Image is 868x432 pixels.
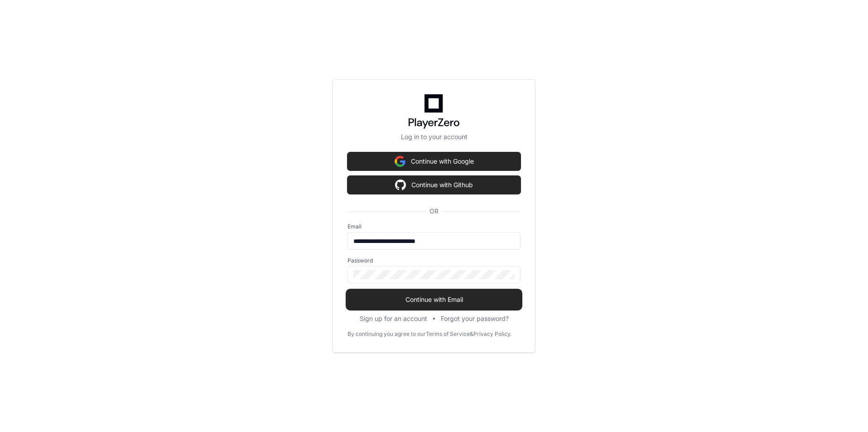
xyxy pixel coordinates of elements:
div: & [470,330,473,338]
img: Sign in with google [395,152,405,170]
div: By continuing you agree to our [347,330,426,338]
label: Password [347,257,521,264]
span: OR [426,207,442,216]
button: Continue with Google [347,152,521,170]
img: Sign in with google [395,176,406,194]
span: Continue with Email [347,295,521,304]
button: Continue with Github [347,176,521,194]
p: Log in to your account [347,132,521,141]
button: Sign up for an account [360,314,427,323]
button: Forgot your password? [441,314,509,323]
a: Terms of Service [426,330,470,338]
label: Email [347,223,521,230]
button: Continue with Email [347,291,521,309]
a: Privacy Policy. [473,330,511,338]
